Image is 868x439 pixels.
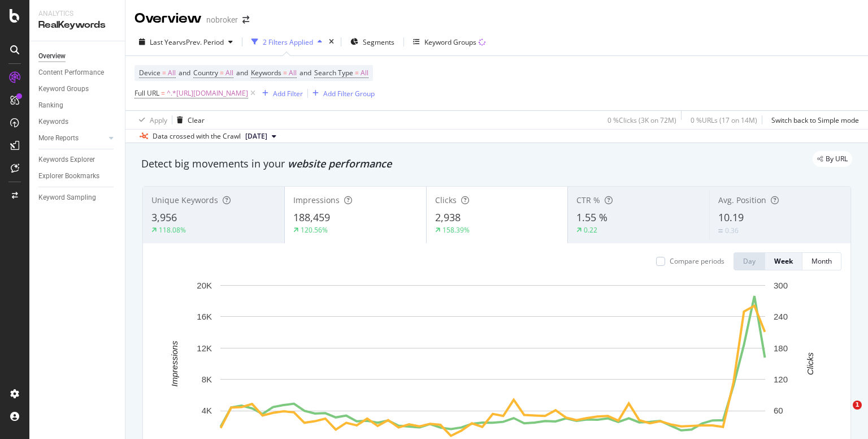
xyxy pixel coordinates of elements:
[691,115,757,125] div: 0 % URLs ( 17 on 14M )
[584,225,597,235] div: 0.22
[245,131,267,141] span: 2025 Aug. 4th
[774,375,788,384] text: 120
[301,225,328,235] div: 120.56%
[853,401,862,410] span: 1
[765,252,802,270] button: Week
[774,256,793,266] div: Week
[202,406,212,415] text: 4K
[300,68,311,78] span: and
[134,9,202,28] div: Overview
[771,115,859,125] div: Switch back to Simple mode
[202,375,212,384] text: 8K
[134,111,167,129] button: Apply
[38,100,63,111] div: Ranking
[38,154,95,166] div: Keywords Explorer
[151,195,218,205] span: Unique Keywords
[576,210,607,224] span: 1.55 %
[247,33,327,51] button: 2 Filters Applied
[38,83,89,95] div: Keyword Groups
[355,68,359,78] span: =
[293,210,330,224] span: 188,459
[442,225,470,235] div: 158.39%
[193,68,218,78] span: Country
[179,37,224,47] span: vs Prev. Period
[168,65,176,81] span: All
[725,226,739,235] div: 0.36
[38,9,116,19] div: Analytics
[774,343,788,353] text: 180
[38,116,68,128] div: Keywords
[273,89,303,98] div: Add Filter
[363,37,394,47] span: Segments
[308,87,375,100] button: Add Filter Group
[38,100,117,111] a: Ranking
[314,68,353,78] span: Search Type
[435,195,457,205] span: Clicks
[161,88,165,98] span: =
[225,65,233,81] span: All
[38,83,117,95] a: Keyword Groups
[830,401,857,428] iframe: Intercom live chat
[811,256,832,266] div: Month
[424,37,476,47] div: Keyword Groups
[159,225,186,235] div: 118.08%
[409,33,490,51] button: Keyword Groups
[38,67,104,79] div: Content Performance
[236,68,248,78] span: and
[327,36,336,48] div: times
[346,33,399,51] button: Segments
[38,19,116,32] div: RealKeywords
[38,154,117,166] a: Keywords Explorer
[251,68,281,78] span: Keywords
[242,16,249,24] div: arrow-right-arrow-left
[718,229,723,233] img: Equal
[170,341,179,386] text: Impressions
[38,170,99,182] div: Explorer Bookmarks
[167,85,248,101] span: ^.*[URL][DOMAIN_NAME]
[805,352,815,375] text: Clicks
[734,252,765,270] button: Day
[435,210,461,224] span: 2,938
[38,132,106,144] a: More Reports
[151,210,177,224] span: 3,956
[38,67,117,79] a: Content Performance
[38,170,117,182] a: Explorer Bookmarks
[38,116,117,128] a: Keywords
[206,14,238,25] div: nobroker
[162,68,166,78] span: =
[38,192,96,204] div: Keyword Sampling
[607,115,676,125] div: 0 % Clicks ( 3K on 72M )
[293,195,340,205] span: Impressions
[802,252,841,270] button: Month
[743,256,756,266] div: Day
[767,111,859,129] button: Switch back to Simple mode
[188,115,205,125] div: Clear
[179,68,190,78] span: and
[670,256,724,266] div: Compare periods
[576,195,600,205] span: CTR %
[774,281,788,290] text: 300
[150,37,179,47] span: Last Year
[361,65,368,81] span: All
[134,88,159,98] span: Full URL
[813,151,852,167] div: legacy label
[263,37,313,47] div: 2 Filters Applied
[139,68,160,78] span: Device
[718,195,766,205] span: Avg. Position
[150,115,167,125] div: Apply
[323,89,375,98] div: Add Filter Group
[241,130,281,143] button: [DATE]
[258,87,303,100] button: Add Filter
[38,132,79,144] div: More Reports
[38,50,66,62] div: Overview
[38,50,117,62] a: Overview
[197,312,212,321] text: 16K
[283,68,287,78] span: =
[153,131,241,141] div: Data crossed with the Crawl
[774,312,788,321] text: 240
[774,406,783,415] text: 60
[220,68,224,78] span: =
[718,210,744,224] span: 10.19
[197,281,212,290] text: 20K
[134,33,237,51] button: Last YearvsPrev. Period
